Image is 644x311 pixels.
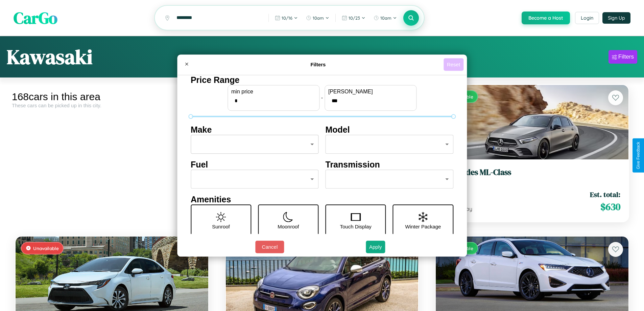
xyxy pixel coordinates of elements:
[636,142,641,169] div: Give Feedback
[193,62,444,67] h4: Filters
[444,58,463,71] button: Reset
[278,222,299,231] p: Moonroof
[349,15,360,21] span: 10 / 23
[313,15,324,21] span: 10am
[444,168,620,177] h3: Mercedes ML-Class
[12,103,212,108] div: These cars can be picked up in this city.
[33,245,59,251] span: Unavailable
[326,160,454,170] h4: Transmission
[191,160,319,170] h4: Fuel
[191,75,453,85] h4: Price Range
[444,168,620,184] a: Mercedes ML-Class2014
[366,241,385,253] button: Apply
[602,12,630,24] button: Sign Up
[340,222,371,231] p: Touch Display
[303,13,333,23] button: 10am
[370,13,400,23] button: 10am
[600,200,620,214] span: $ 630
[338,13,369,23] button: 10/23
[7,43,93,71] h1: Kawasaki
[522,12,570,24] button: Become a Host
[575,12,599,24] button: Login
[282,15,292,21] span: 10 / 16
[271,13,301,23] button: 10/16
[590,190,620,199] span: Est. total:
[191,125,319,135] h4: Make
[212,222,230,231] p: Sunroof
[609,50,637,64] button: Filters
[255,241,284,253] button: Cancel
[328,89,413,95] label: [PERSON_NAME]
[326,125,454,135] h4: Model
[321,93,323,102] p: -
[191,195,453,204] h4: Amenities
[14,7,57,29] span: CarGo
[380,15,391,21] span: 10am
[231,89,316,95] label: min price
[12,91,212,103] div: 168 cars in this area
[405,222,441,231] p: Winter Package
[618,53,634,60] div: Filters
